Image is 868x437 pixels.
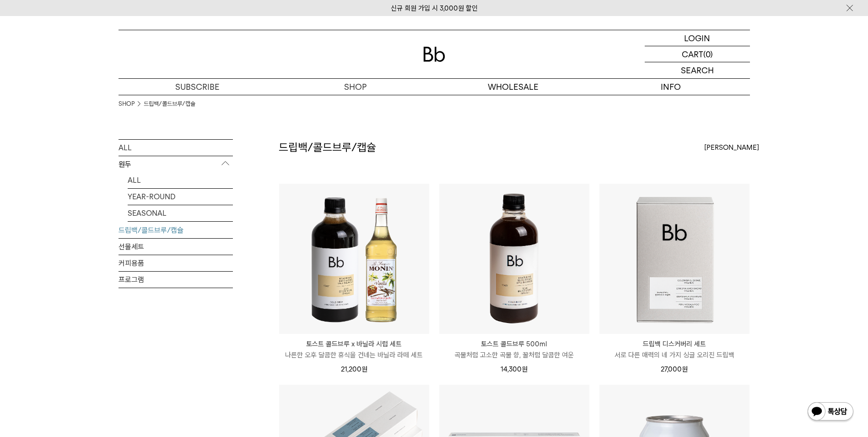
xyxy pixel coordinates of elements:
a: SHOP [276,79,434,95]
a: 토스트 콜드브루 x 바닐라 시럽 세트 나른한 오후 달콤한 휴식을 건네는 바닐라 라떼 세트 [279,339,429,361]
a: YEAR-ROUND [128,189,233,205]
p: 드립백 디스커버리 세트 [599,339,749,350]
a: 드립백/콜드브루/캡슐 [119,222,233,238]
img: 토스트 콜드브루 x 바닐라 시럽 세트 [279,184,429,334]
a: 토스트 콜드브루 500ml 곡물처럼 고소한 곡물 향, 꿀처럼 달콤한 여운 [439,339,589,361]
span: 원 [361,365,367,373]
a: 프로그램 [119,272,233,288]
span: 27,000 [661,365,688,373]
span: [PERSON_NAME] [704,142,759,153]
a: 신규 회원 가입 시 3,000원 할인 [391,4,478,12]
span: 원 [522,365,528,373]
p: LOGIN [684,30,710,46]
h2: 드립백/콜드브루/캡슐 [279,140,376,155]
a: 커피용품 [119,255,233,271]
p: 곡물처럼 고소한 곡물 향, 꿀처럼 달콤한 여운 [439,350,589,361]
a: LOGIN [645,30,750,46]
span: 14,300 [501,365,528,373]
p: 토스트 콜드브루 x 바닐라 시럽 세트 [279,339,429,350]
a: SUBSCRIBE [119,79,276,95]
a: ALL [119,140,233,156]
img: 로고 [423,47,445,62]
p: 나른한 오후 달콤한 휴식을 건네는 바닐라 라떼 세트 [279,350,429,361]
img: 토스트 콜드브루 500ml [439,184,589,334]
a: 선물세트 [119,239,233,255]
img: 드립백 디스커버리 세트 [599,184,749,334]
a: SHOP [119,99,135,109]
p: (0) [703,46,713,62]
a: ALL [128,172,233,188]
span: 21,200 [341,365,367,373]
p: 서로 다른 매력의 네 가지 싱글 오리진 드립백 [599,350,749,361]
a: 드립백 디스커버리 세트 서로 다른 매력의 네 가지 싱글 오리진 드립백 [599,339,749,361]
a: 드립백/콜드브루/캡슐 [144,99,195,109]
a: CART (0) [645,46,750,62]
span: 원 [682,365,688,373]
p: WHOLESALE [434,79,592,95]
p: 원두 [119,156,233,173]
img: 카카오톡 채널 1:1 채팅 버튼 [807,401,854,423]
a: SEASONAL [128,205,233,221]
p: INFO [592,79,750,95]
p: SEARCH [681,62,714,78]
p: 토스트 콜드브루 500ml [439,339,589,350]
p: CART [682,46,703,62]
